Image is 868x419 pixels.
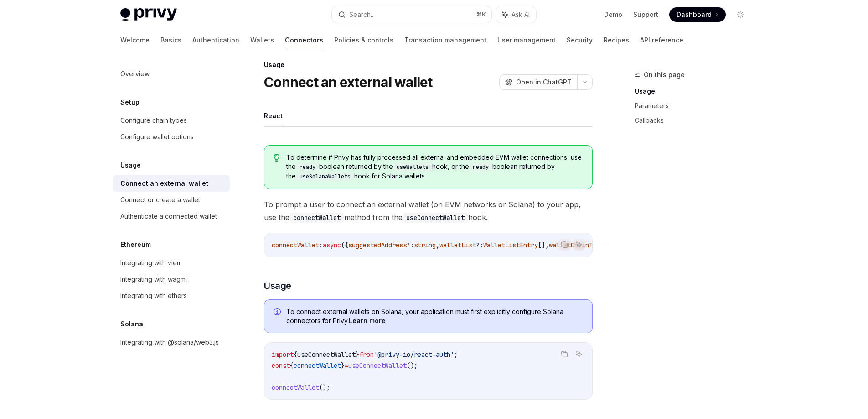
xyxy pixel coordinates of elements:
span: async [323,241,341,249]
span: useConnectWallet [348,361,407,370]
code: connectWallet [289,213,344,223]
h5: Setup [120,97,139,108]
code: useWallets [393,162,432,172]
span: suggestedAddress [348,241,407,249]
button: Copy the contents from the code block [558,239,570,251]
span: = [345,361,348,370]
a: Security [567,29,593,51]
a: Wallets [250,29,274,51]
span: connectWallet [272,241,319,249]
span: [], [538,241,549,249]
button: Open in ChatGPT [499,74,577,90]
a: API reference [640,29,683,51]
span: To connect external wallets on Solana, your application must first explicitly configure Solana co... [286,307,583,325]
a: Authentication [192,29,239,51]
a: Connect or create a wallet [113,192,230,208]
a: Policies & controls [334,29,393,51]
span: Open in ChatGPT [516,78,572,87]
span: walletChainType [549,241,604,249]
button: Search...⌘K [332,6,491,23]
div: Overview [120,68,150,79]
button: React [264,105,283,126]
span: } [341,361,345,370]
a: Configure chain types [113,112,230,129]
a: Overview [113,66,230,82]
h1: Connect an external wallet [264,74,433,90]
a: Callbacks [635,113,755,128]
div: Authenticate a connected wallet [120,211,217,222]
span: import [272,351,294,359]
code: useSolanaWallets [296,172,354,181]
div: Integrating with wagmi [120,274,187,285]
a: User management [497,29,556,51]
div: Configure chain types [120,115,187,126]
img: light logo [120,8,177,21]
code: useConnectWallet [403,213,468,223]
span: On this page [644,69,685,80]
a: Welcome [120,29,150,51]
svg: Info [274,308,283,317]
div: Integrating with viem [120,257,182,268]
code: ready [296,162,319,172]
div: Search... [349,9,375,20]
h5: Solana [120,319,143,330]
a: Authenticate a connected wallet [113,208,230,225]
a: Integrating with @solana/web3.js [113,334,230,351]
span: Dashboard [677,10,712,19]
span: } [356,351,359,359]
a: Usage [635,84,755,99]
span: Usage [264,279,291,292]
a: Integrating with wagmi [113,271,230,288]
button: Ask AI [496,6,536,23]
button: Toggle dark mode [733,7,748,22]
button: Ask AI [573,239,585,251]
div: Integrating with ethers [120,290,187,301]
span: ({ [341,241,348,249]
a: Demo [604,10,622,19]
a: Recipes [604,29,629,51]
span: To determine if Privy has fully processed all external and embedded EVM wallet connections, use t... [286,153,583,181]
span: Ask AI [511,10,530,19]
button: Copy the contents from the code block [558,348,570,360]
div: Connect an external wallet [120,178,208,189]
a: Integrating with ethers [113,288,230,304]
span: ; [454,351,458,359]
span: connectWallet [294,361,341,370]
a: Basics [160,29,181,51]
a: Integrating with viem [113,255,230,271]
span: To prompt a user to connect an external wallet (on EVM networks or Solana) to your app, use the m... [264,198,593,224]
a: Transaction management [404,29,486,51]
code: ready [469,162,492,172]
a: Parameters [635,99,755,113]
h5: Usage [120,160,141,171]
div: Configure wallet options [120,131,194,142]
span: '@privy-io/react-auth' [374,351,454,359]
span: useConnectWallet [297,351,356,359]
div: Usage [264,60,593,69]
h5: Ethereum [120,239,151,250]
span: WalletListEntry [483,241,538,249]
span: { [294,351,297,359]
span: { [290,361,294,370]
div: Integrating with @solana/web3.js [120,337,219,348]
span: ?: [476,241,483,249]
span: connectWallet [272,383,319,392]
span: const [272,361,290,370]
a: Connect an external wallet [113,175,230,192]
span: walletList [439,241,476,249]
span: string [414,241,436,249]
span: ?: [407,241,414,249]
span: , [436,241,439,249]
span: ⌘ K [476,11,486,18]
a: Connectors [285,29,323,51]
span: from [359,351,374,359]
a: Learn more [349,317,386,325]
a: Dashboard [669,7,726,22]
svg: Tip [274,154,280,162]
a: Support [633,10,658,19]
button: Ask AI [573,348,585,360]
span: : [319,241,323,249]
span: (); [319,383,330,392]
span: (); [407,361,418,370]
div: Connect or create a wallet [120,194,200,205]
